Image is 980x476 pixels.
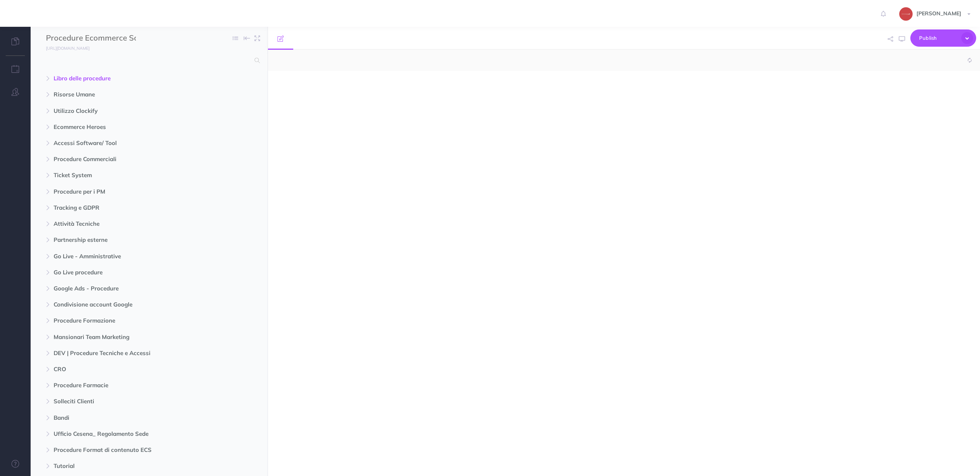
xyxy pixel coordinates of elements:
[910,29,976,47] button: Publish
[11,88,19,96] i: Team
[54,300,212,309] span: Condivisione account Google
[54,219,212,228] span: Attività Tecniche
[244,33,250,44] i: Hide page manager
[54,413,212,422] span: Bandi
[899,7,913,21] img: 272305e6071d9c425e97da59a84c7026.jpg
[11,65,20,73] i: History
[11,37,19,45] i: Docs
[54,203,212,212] span: Tracking e GDPR
[54,365,212,374] span: CRO
[278,36,284,42] i: Edit
[54,139,212,148] span: Accessi Software/ Tool
[54,429,212,439] span: Ufficio Cesena_ Regolamento Sede
[54,74,212,83] span: Libro delle procedure
[54,252,212,261] span: Go Live - Amministrative
[54,316,212,325] span: Procedure Formazione
[54,397,212,406] span: Solleciti Clienti
[54,461,212,471] span: Tutorial
[54,106,212,116] span: Utilizzo Clockify
[54,122,212,132] span: Ecommerce Heroes
[31,44,97,52] a: [URL][DOMAIN_NAME]
[54,235,212,245] span: Partnership esterne
[54,90,212,99] span: Risorse Umane
[54,284,212,293] span: Google Ads - Procedure
[46,54,250,67] input: Search
[46,33,136,44] input: Documentation Name
[913,10,965,17] span: [PERSON_NAME]
[54,445,212,455] span: Procedure Format di contenuto ECS
[54,171,212,180] span: Ticket System
[233,36,238,41] i: Expand/Collapse
[46,46,90,51] small: [URL][DOMAIN_NAME]
[54,349,212,358] span: DEV | Procedure Tecniche e Accessi
[888,36,893,42] i: Share
[899,36,905,42] i: Preview
[919,32,957,44] span: Publish
[11,460,19,468] i: Documentation
[54,333,212,342] span: Mansionari Team Marketing
[255,36,260,41] i: Toggle distraction free mode
[54,155,212,164] span: Procedure Commerciali
[54,268,212,277] span: Go Live procedure
[54,381,212,390] span: Procedure Farmacie
[54,187,212,196] span: Procedure per i PM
